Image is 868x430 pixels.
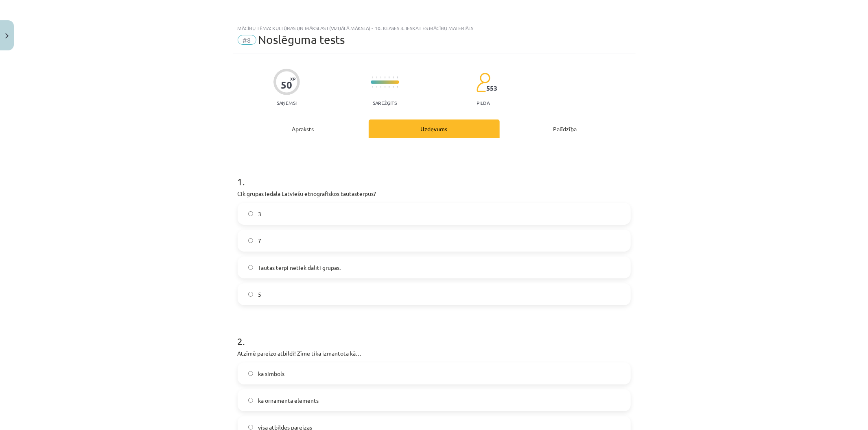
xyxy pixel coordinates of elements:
[248,398,254,403] input: kā ornamenta elements
[258,263,341,272] span: Tautas tērpi netiek dalīti grupās.
[389,76,389,78] img: icon-short-line-57e1e144782c952c97e751825c79c345078a6d821885a25fce030b3d8c18986b.svg
[369,119,500,138] div: Uzdevums
[258,210,261,218] span: 3
[248,425,254,430] input: visa atbildes pareizas
[500,119,631,138] div: Palīdzība
[281,79,292,91] div: 50
[258,396,319,405] span: kā ornamenta elements
[248,265,254,270] input: Tautas tērpi netiek dalīti grupās.
[273,100,300,106] p: Saņemsi
[477,100,490,106] p: pilda
[372,86,373,88] img: icon-short-line-57e1e144782c952c97e751825c79c345078a6d821885a25fce030b3d8c18986b.svg
[238,162,631,187] h1: 1 .
[376,86,377,88] img: icon-short-line-57e1e144782c952c97e751825c79c345078a6d821885a25fce030b3d8c18986b.svg
[290,76,295,81] span: XP
[248,238,254,243] input: 7
[238,119,369,138] div: Apraksts
[476,72,490,93] img: students-c634bb4e5e11cddfef0936a35e636f08e4e9abd3cc4e673bd6f9a4125e45ecb1.svg
[5,33,9,39] img: icon-close-lesson-0947bae3869378f0d4975bcd49f059093ad1ed9edebbc8119c70593378902aed.svg
[385,86,385,88] img: icon-short-line-57e1e144782c952c97e751825c79c345078a6d821885a25fce030b3d8c18986b.svg
[376,76,377,78] img: icon-short-line-57e1e144782c952c97e751825c79c345078a6d821885a25fce030b3d8c18986b.svg
[372,76,373,78] img: icon-short-line-57e1e144782c952c97e751825c79c345078a6d821885a25fce030b3d8c18986b.svg
[389,86,389,88] img: icon-short-line-57e1e144782c952c97e751825c79c345078a6d821885a25fce030b3d8c18986b.svg
[373,100,397,106] p: Sarežģīts
[258,237,261,245] span: 7
[258,290,261,299] span: 5
[385,76,385,78] img: icon-short-line-57e1e144782c952c97e751825c79c345078a6d821885a25fce030b3d8c18986b.svg
[248,371,254,376] input: kā simbols
[248,211,254,217] input: 3
[238,349,631,358] p: Atzīmē pareizo atbildi! Zīme tika izmantota kā…
[486,85,497,92] span: 553
[238,35,256,45] span: #8
[380,76,381,78] img: icon-short-line-57e1e144782c952c97e751825c79c345078a6d821885a25fce030b3d8c18986b.svg
[258,369,284,378] span: kā simbols
[238,189,631,198] p: Cik grupās iedala Latviešu etnogrāfiskos tautastērpus?
[258,33,345,46] span: Noslēguma tests
[380,86,381,88] img: icon-short-line-57e1e144782c952c97e751825c79c345078a6d821885a25fce030b3d8c18986b.svg
[238,321,631,347] h1: 2 .
[393,76,394,78] img: icon-short-line-57e1e144782c952c97e751825c79c345078a6d821885a25fce030b3d8c18986b.svg
[393,86,394,88] img: icon-short-line-57e1e144782c952c97e751825c79c345078a6d821885a25fce030b3d8c18986b.svg
[248,292,254,297] input: 5
[238,25,631,31] div: Mācību tēma: Kultūras un mākslas i (vizuālā māksla) - 10. klases 3. ieskaites mācību materiāls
